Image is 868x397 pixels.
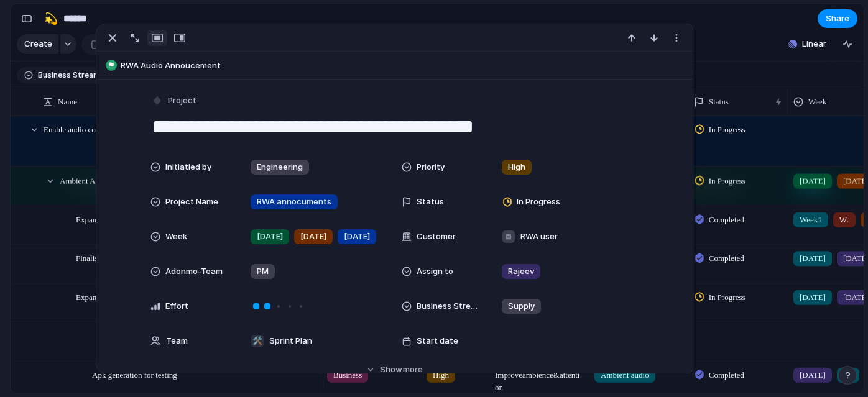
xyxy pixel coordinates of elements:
[433,368,449,381] span: High
[24,38,52,50] span: Create
[121,60,686,72] span: RWA Audio Annoucement
[76,289,183,303] span: Expand in field - New media box
[818,9,857,28] button: Share
[800,368,826,381] span: [DATE]
[490,362,588,393] span: Improve ambience & attention
[520,230,558,243] span: RWA user
[417,335,458,347] span: Start date
[403,363,423,376] span: more
[508,300,535,313] span: Supply
[709,368,744,381] span: Completed
[300,230,326,243] span: [DATE]
[150,358,638,381] button: Showmore
[709,96,729,108] span: Status
[165,196,218,208] span: Project Name
[58,96,77,108] span: Name
[149,92,200,110] button: Project
[76,250,154,265] span: Finalise speaker & SOP
[165,300,188,313] span: Effort
[839,213,849,226] span: Week2
[165,230,187,243] span: Week
[517,196,560,208] span: In Progress
[508,161,525,173] span: High
[709,213,744,226] span: Completed
[808,96,826,108] span: Week
[333,368,362,381] span: Business
[102,56,686,76] button: RWA Audio Annoucement
[41,9,61,29] button: 💫
[168,94,196,107] span: Project
[165,265,223,278] span: Adonmo-Team
[251,335,264,347] div: 🛠️
[709,252,744,265] span: Completed
[257,196,331,208] span: RWA annocuments
[417,300,481,313] span: Business Stream
[257,265,269,278] span: PM
[417,230,456,243] span: Customer
[417,196,444,208] span: Status
[166,335,188,347] span: Team
[601,368,649,381] span: Ambient audio
[417,161,445,173] span: Priority
[800,175,826,187] span: [DATE]
[709,291,746,303] span: In Progress
[92,367,177,381] span: Apk generation for testing
[508,265,534,278] span: Rajeev
[709,124,746,136] span: In Progress
[38,70,100,81] span: Business Stream
[826,12,849,25] span: Share
[800,213,822,226] span: Week1
[417,265,453,278] span: Assign to
[802,38,826,50] span: Linear
[44,10,58,27] div: 💫
[709,175,746,187] span: In Progress
[269,335,312,347] span: Sprint Plan
[800,291,826,303] span: [DATE]
[76,211,219,226] span: Expand to 20 socities - Only new media box
[257,230,283,243] span: [DATE]
[17,34,58,54] button: Create
[800,252,826,265] span: [DATE]
[380,363,402,376] span: Show
[344,230,370,243] span: [DATE]
[165,161,211,173] span: Initiatied by
[257,161,303,173] span: Engineering
[60,173,110,187] span: Ambient Audio
[783,35,831,53] button: Linear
